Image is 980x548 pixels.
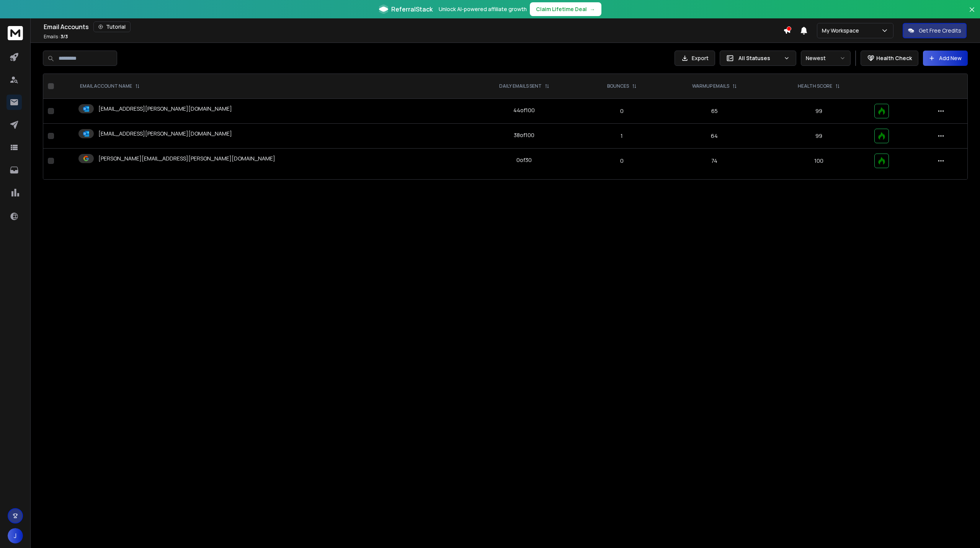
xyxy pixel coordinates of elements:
p: [EMAIL_ADDRESS][PERSON_NAME][DOMAIN_NAME] [98,105,232,113]
p: [EMAIL_ADDRESS][PERSON_NAME][DOMAIN_NAME] [98,130,232,137]
div: 44 of 100 [513,106,535,114]
p: HEALTH SCORE [798,83,832,89]
button: Export [675,51,715,66]
span: 3 / 3 [60,33,68,40]
p: Health Check [876,54,912,62]
p: 1 [587,132,656,140]
p: Unlock AI-powered affiliate growth [439,5,527,13]
p: Get Free Credits [919,27,961,34]
button: Add New [923,51,968,66]
button: J [8,528,23,543]
p: All Statuses [738,54,781,62]
button: Tutorial [93,21,131,32]
td: 100 [768,149,870,173]
button: Close banner [967,5,977,23]
td: 99 [768,99,870,124]
p: BOUNCES [607,83,629,89]
td: 74 [661,149,768,173]
p: DAILY EMAILS SENT [499,83,542,89]
p: 0 [587,107,656,115]
p: Emails : [44,34,68,40]
p: 0 [587,157,656,165]
div: 0 of 30 [516,156,532,164]
span: ReferralStack [391,5,433,14]
td: 65 [661,99,768,124]
td: 64 [661,124,768,149]
div: 38 of 100 [514,131,534,139]
td: 99 [768,124,870,149]
div: Email Accounts [44,21,783,32]
p: My Workspace [822,27,862,34]
p: WARMUP EMAILS [692,83,729,89]
p: [PERSON_NAME][EMAIL_ADDRESS][PERSON_NAME][DOMAIN_NAME] [98,155,275,162]
button: Newest [801,51,851,66]
div: EMAIL ACCOUNT NAME [80,83,140,89]
button: Claim Lifetime Deal→ [530,2,601,16]
button: Get Free Credits [903,23,967,38]
span: → [590,5,595,13]
button: Health Check [861,51,918,66]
